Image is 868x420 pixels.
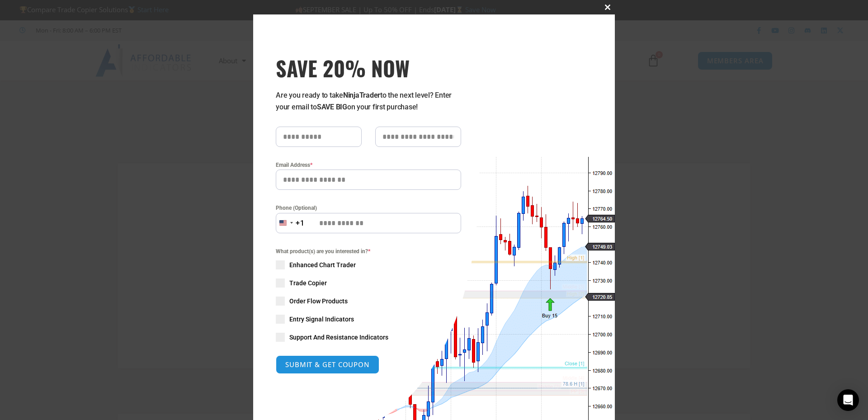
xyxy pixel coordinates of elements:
label: Support And Resistance Indicators [276,333,461,342]
div: Open Intercom Messenger [837,389,859,411]
strong: NinjaTrader [343,91,380,99]
label: Order Flow Products [276,297,461,306]
button: Selected country [276,213,305,233]
span: Support And Resistance Indicators [289,333,388,342]
span: Order Flow Products [289,297,348,306]
label: Entry Signal Indicators [276,315,461,324]
h3: SAVE 20% NOW [276,55,461,80]
label: Enhanced Chart Trader [276,260,461,269]
div: +1 [296,217,305,229]
button: SUBMIT & GET COUPON [276,355,379,374]
span: Enhanced Chart Trader [289,260,356,269]
label: Email Address [276,160,461,170]
label: Phone (Optional) [276,203,461,212]
p: Are you ready to take to the next level? Enter your email to on your first purchase! [276,90,461,113]
span: What product(s) are you interested in? [276,247,461,256]
span: Trade Copier [289,278,327,288]
span: Entry Signal Indicators [289,315,354,324]
strong: SAVE BIG [317,103,347,111]
label: Trade Copier [276,278,461,288]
